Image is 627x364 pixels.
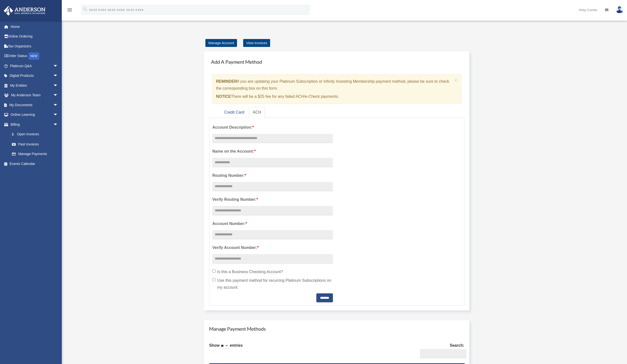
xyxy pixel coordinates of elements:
[212,196,333,203] label: Verify Routing Number:
[212,244,333,251] label: Verify Account Number:
[212,148,333,155] label: Name on the Account:
[53,71,63,81] span: arrow_drop_down
[83,7,88,12] i: search
[249,107,265,118] a: ACH
[7,149,63,159] a: Manage Payments
[3,110,65,120] a: Online Learningarrow_drop_down
[209,325,464,332] h4: Manage Payment Methods
[53,110,63,120] span: arrow_drop_down
[212,268,333,275] label: Is this a Business Checking Account?
[212,124,333,131] label: Account Description:
[216,93,453,100] p: There will be a $25 fee for any failed ACH/e-Check payments.
[7,129,65,140] a: $Open Invoices
[2,6,47,16] img: Anderson Advisors Platinum Portal
[216,94,231,99] strong: NOTICE
[616,6,623,13] img: User Pic
[212,220,333,227] label: Account Number:
[209,56,464,67] h4: Add A Payment Method
[67,7,73,13] i: menu
[220,343,230,349] select: Showentries
[454,78,458,83] button: Close
[53,120,63,130] span: arrow_drop_down
[3,81,65,90] a: My Entitiesarrow_drop_down
[3,90,65,100] a: My Anderson Teamarrow_drop_down
[205,39,237,47] a: Manage Account
[3,71,65,81] a: Digital Productsarrow_drop_down
[420,349,466,358] input: Search:
[3,120,65,129] a: Billingarrow_drop_down
[209,342,243,354] label: Show entries
[212,74,461,104] div: if you are updating your Platinum Subscription or Infinity Investing Membership payment method, p...
[3,61,65,71] a: Platinum Q&Aarrow_drop_down
[3,22,65,32] a: Home
[53,61,63,71] span: arrow_drop_down
[454,77,458,83] span: ×
[3,100,65,110] a: My Documentsarrow_drop_down
[212,172,333,179] label: Routing Number:
[212,277,333,291] label: Use this payment method for recurring Platinum Subscriptions on my account.
[3,159,65,169] a: Events Calendar
[53,100,63,110] span: arrow_drop_down
[53,81,63,91] span: arrow_drop_down
[7,139,65,149] a: Past Invoices
[212,269,216,273] input: Is this a Business Checking Account?
[212,278,216,281] input: Use this payment method for recurring Platinum Subscriptions on my account.
[3,41,65,51] a: Tax Organizers
[216,79,237,83] strong: REMINDER
[28,52,39,60] div: NEW
[3,32,65,41] a: Online Ordering
[53,90,63,101] span: arrow_drop_down
[15,131,17,138] span: $
[220,107,248,118] a: Credit Card
[243,39,270,47] a: View Invoices
[3,51,65,61] a: Order StatusNEW
[67,9,73,13] a: menu
[418,342,464,358] label: Search:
